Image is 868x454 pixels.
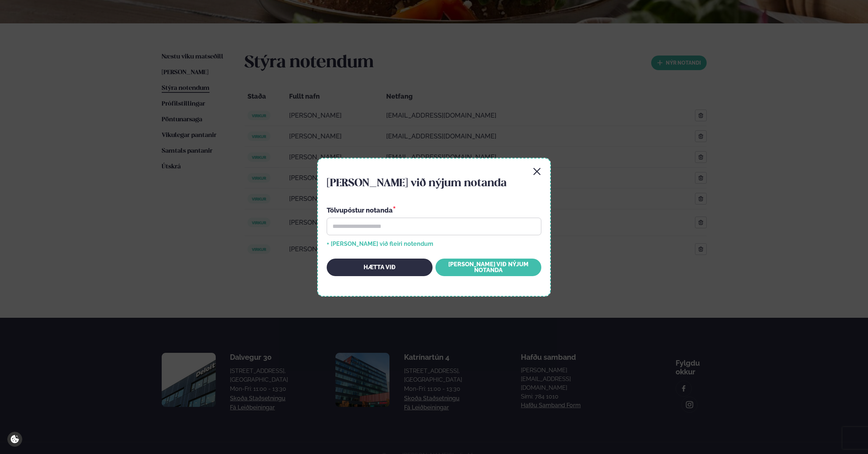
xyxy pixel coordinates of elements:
[327,176,541,191] h4: [PERSON_NAME] við nýjum notanda
[327,241,433,247] button: + [PERSON_NAME] við fleiri notendum
[327,259,433,276] button: Hætta við
[435,259,541,276] button: [PERSON_NAME] við nýjum notanda
[327,205,541,215] div: Tölvupóstur notanda
[7,432,22,447] a: Cookie settings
